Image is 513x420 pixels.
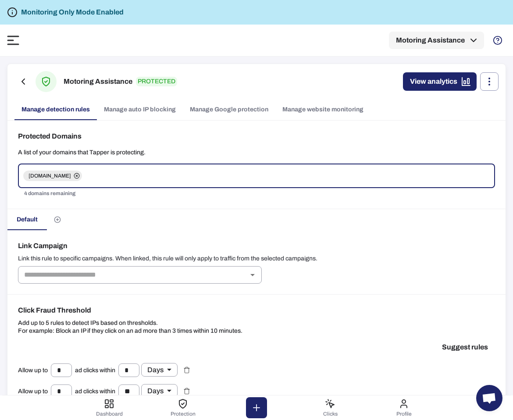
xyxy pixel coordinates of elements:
div: Days [141,363,178,377]
div: Open chat [476,385,502,411]
button: Clicks [293,395,367,420]
a: Manage website monitoring [275,99,370,120]
a: Manage detection rules [14,99,97,120]
h6: Motoring Assistance [64,76,132,87]
h6: Click Fraud Threshold [18,305,495,316]
p: Link this rule to specific campaigns. When linked, this rule will only apply to traffic from the ... [18,255,495,263]
button: Suggest rules [435,338,495,356]
p: 4 domains remaining [24,189,489,198]
a: Manage auto IP blocking [97,99,183,120]
span: Profile [396,411,412,417]
h6: Monitoring Only Mode Enabled [21,7,124,18]
h6: Link Campaign [18,241,495,251]
button: Open [246,269,259,281]
button: Protection [146,395,220,420]
span: Default [17,216,38,224]
button: Motoring Assistance [389,32,484,49]
div: Allow up to ad clicks within [18,363,178,377]
button: Dashboard [72,395,146,420]
p: Add up to 5 rules to detect IPs based on thresholds. For example: Block an IP if they click on an... [18,319,495,335]
span: Dashboard [96,411,123,417]
button: Profile [367,395,441,420]
svg: Tapper is not blocking any fraudulent activity for this domain [7,7,18,18]
p: A list of your domains that Tapper is protecting. [18,149,495,157]
div: [DOMAIN_NAME] [23,171,82,181]
div: Allow up to ad clicks within [18,384,178,398]
span: Protection [171,411,196,417]
button: Create custom rules [47,209,68,230]
div: Days [141,384,178,398]
a: View analytics [403,72,477,91]
span: Clicks [323,411,338,417]
h6: Protected Domains [18,131,495,142]
a: Manage Google protection [183,99,275,120]
p: PROTECTED [136,77,177,86]
span: [DOMAIN_NAME] [23,172,76,179]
